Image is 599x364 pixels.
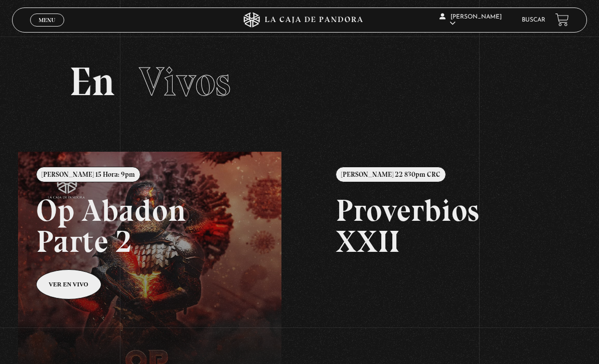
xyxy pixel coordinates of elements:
[439,14,502,27] span: [PERSON_NAME]
[522,17,545,23] a: Buscar
[39,17,55,23] span: Menu
[35,25,59,32] span: Cerrar
[555,13,569,27] a: View your shopping cart
[69,62,529,102] h2: En
[139,58,231,106] span: Vivos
